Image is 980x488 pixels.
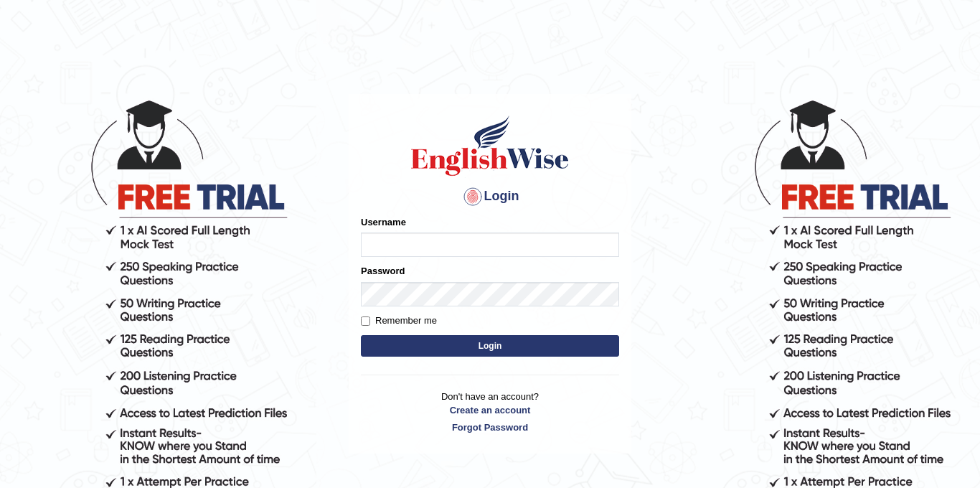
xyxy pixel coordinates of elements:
[408,113,572,178] img: Logo of English Wise sign in for intelligent practice with AI
[361,215,406,229] label: Username
[361,390,619,434] p: Don't have an account?
[361,264,405,278] label: Password
[361,403,619,417] a: Create an account
[361,316,370,326] input: Remember me
[361,185,619,208] h4: Login
[361,335,619,357] button: Login
[361,421,619,434] a: Forgot Password
[361,314,437,328] label: Remember me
